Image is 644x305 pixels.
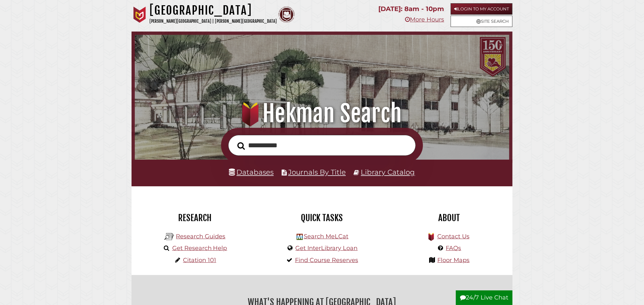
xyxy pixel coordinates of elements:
a: Contact Us [437,233,469,240]
a: Find Course Reserves [295,257,358,264]
a: More Hours [405,16,444,23]
h2: About [390,212,508,223]
a: Get InterLibrary Loan [296,245,358,252]
img: Hekman Library Logo [164,232,174,242]
a: Research Guides [176,233,225,240]
a: Library Catalog [361,168,415,176]
a: Login to My Account [451,3,512,15]
a: Databases [229,168,274,176]
h1: [GEOGRAPHIC_DATA] [149,3,277,18]
a: Get Research Help [172,245,227,252]
h2: Quick Tasks [263,212,381,223]
p: [DATE]: 8am - 10pm [378,3,444,15]
p: [PERSON_NAME][GEOGRAPHIC_DATA] | [PERSON_NAME][GEOGRAPHIC_DATA] [149,18,277,25]
i: Search [237,142,245,150]
a: Citation 101 [183,257,216,264]
img: Calvin University [132,7,148,23]
h2: Research [136,212,254,223]
button: Search [234,140,248,152]
img: Hekman Library Logo [297,234,303,240]
a: Floor Maps [438,257,470,264]
a: FAQs [446,245,461,252]
a: Journals By Title [288,168,346,176]
img: Calvin Theological Seminary [278,7,295,23]
a: Site Search [451,16,512,27]
a: Search MeLCat [304,233,348,240]
h1: Hekman Search [145,99,500,128]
